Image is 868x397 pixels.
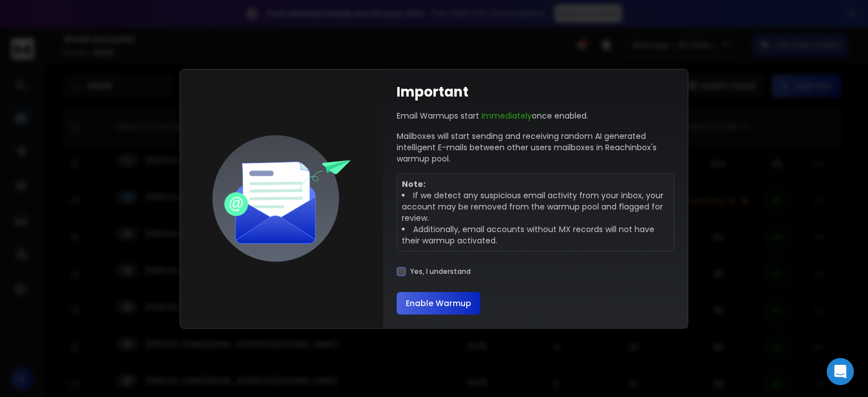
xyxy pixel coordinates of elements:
li: Additionally, email accounts without MX records will not have their warmup activated. [402,224,669,246]
div: Open Intercom Messenger [827,358,854,385]
span: Immediately [481,110,532,121]
p: Email Warmups start once enabled. [397,110,588,121]
h1: Important [397,83,468,101]
p: Note: [402,178,669,190]
label: Yes, I understand [410,267,471,276]
button: Enable Warmup [397,292,480,315]
p: Mailboxes will start sending and receiving random AI generated intelligent E-mails between other ... [397,130,674,164]
li: If we detect any suspicious email activity from your inbox, your account may be removed from the ... [402,190,669,224]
